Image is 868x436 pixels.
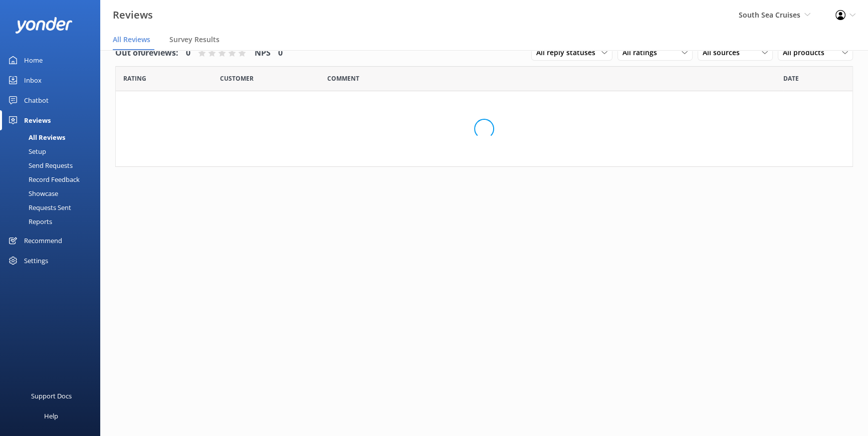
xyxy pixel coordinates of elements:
div: Record Feedback [6,172,80,186]
a: Showcase [6,186,100,200]
div: Support Docs [31,386,72,406]
span: Date [220,74,254,83]
div: All Reviews [6,130,65,144]
div: Help [44,406,58,426]
div: Chatbot [24,90,49,110]
img: yonder-white-logo.png [15,17,73,34]
span: All Reviews [113,35,150,45]
h4: Out of 0 reviews: [115,47,178,60]
span: Question [327,74,359,83]
h4: 0 [278,47,283,60]
div: Setup [6,144,46,158]
div: Inbox [24,70,42,90]
span: Date [123,74,146,83]
div: Requests Sent [6,200,71,214]
div: Send Requests [6,158,73,172]
div: Settings [24,251,48,271]
a: All Reviews [6,130,100,144]
div: Home [24,50,43,70]
span: Date [783,74,799,83]
a: Send Requests [6,158,100,172]
div: Reviews [24,110,51,130]
div: Reports [6,214,52,229]
span: All products [783,47,830,58]
div: Showcase [6,186,58,200]
h4: 0 [186,47,190,60]
h4: NPS [255,47,271,60]
a: Record Feedback [6,172,100,186]
span: All ratings [622,47,663,58]
h3: Reviews [113,7,153,23]
span: South Sea Cruises [739,10,800,20]
a: Setup [6,144,100,158]
a: Reports [6,214,100,229]
span: Survey Results [169,35,220,45]
div: Recommend [24,231,62,251]
span: All sources [703,47,746,58]
a: Requests Sent [6,200,100,214]
span: All reply statuses [536,47,601,58]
